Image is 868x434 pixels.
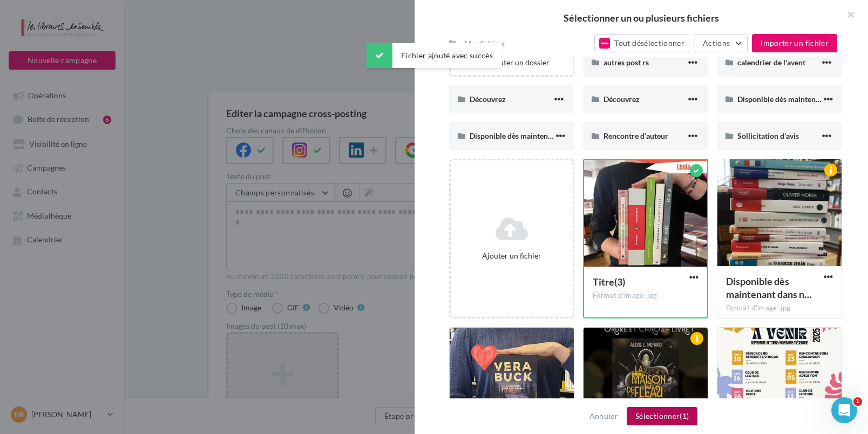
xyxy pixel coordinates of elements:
[853,397,862,406] span: 1
[593,291,699,301] div: Format d'image: jpg
[455,250,568,261] div: Ajouter un fichier
[831,397,857,423] iframe: Intercom live chat
[451,57,573,68] div: Ajouter un dossier
[726,275,812,300] span: Disponible dès maintenant dans notre librairie(1)
[464,38,505,49] div: Mes fichiers
[703,38,730,48] span: Actions
[470,94,506,104] span: Découvrez
[603,58,649,67] span: autres post rs
[470,131,625,140] span: Disponible dès maintenant dans notre librairie
[726,303,833,313] div: Format d'image: jpg
[585,410,622,423] button: Annuler
[737,58,805,67] span: calendrier de l'avent
[761,38,829,48] span: Importer un fichier
[593,276,625,288] span: Titre(3)
[694,34,748,52] button: Actions
[752,34,837,52] button: Importer un fichier
[594,34,689,52] button: Tout désélectionner
[627,407,697,425] button: Sélectionner(1)
[367,43,501,68] div: Fichier ajouté avec succès
[432,13,851,23] h2: Sélectionner un ou plusieurs fichiers
[737,131,799,140] span: Sollicitation d'avis
[603,131,668,140] span: Rencontre d’auteur
[680,411,689,421] span: (1)
[603,94,640,104] span: Découvrez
